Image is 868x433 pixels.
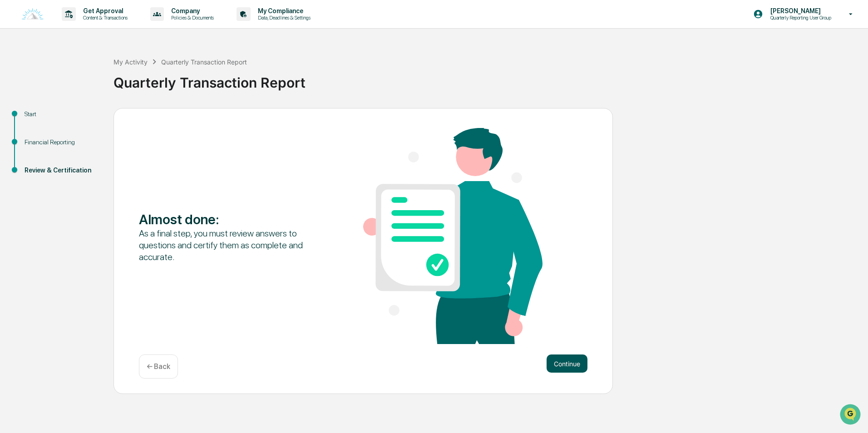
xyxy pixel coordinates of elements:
img: logo [22,8,44,20]
div: 🗄️ [66,115,73,123]
p: [PERSON_NAME] [763,7,836,15]
div: 🔎 [9,133,16,140]
img: 1746055101610-c473b297-6a78-478c-a979-82029cc54cd1 [9,69,25,86]
p: How can we help? [9,19,165,34]
div: Review & Certification [25,166,99,175]
div: Start [25,109,99,119]
div: Quarterly Transaction Report [113,67,863,91]
div: Start new chat [31,69,149,79]
a: 🔎Data Lookup [5,128,61,144]
div: 🖐️ [9,115,16,123]
button: Start new chat [154,72,165,83]
span: Pylon [90,154,110,161]
span: Attestations [75,114,113,123]
button: Continue [547,354,587,373]
p: ← Back [147,362,170,371]
a: Powered byPylon [64,153,110,161]
div: Financial Reporting [25,138,99,147]
p: Policies & Documents [164,15,218,21]
span: Data Lookup [18,132,57,141]
a: 🗄️Attestations [62,111,116,127]
div: My Activity [113,58,148,66]
span: Preclearance [18,114,59,123]
p: Get Approval [76,7,132,15]
p: Quarterly Reporting User Group [763,15,836,21]
div: Quarterly Transaction Report [161,58,247,66]
div: As a final step, you must review answers to questions and certify them as complete and accurate. [139,227,318,263]
p: Company [164,7,218,15]
div: We're available if you need us! [31,79,115,86]
p: Data, Deadlines & Settings [251,15,315,21]
a: 🖐️Preclearance [5,111,62,127]
p: My Compliance [251,7,315,15]
div: Almost done : [139,211,318,227]
img: Almost done [363,128,542,344]
iframe: Open customer support [839,403,863,428]
p: Content & Transactions [76,15,132,21]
